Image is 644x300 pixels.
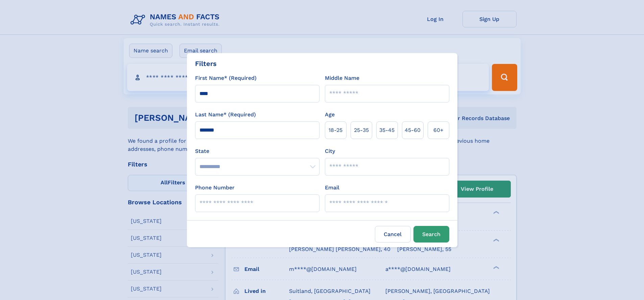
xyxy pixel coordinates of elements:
label: Cancel [375,226,411,243]
button: Search [413,226,449,243]
label: Phone Number [195,184,235,192]
label: First Name* (Required) [195,74,257,82]
label: State [195,147,319,155]
label: Age [325,111,335,119]
label: Middle Name [325,74,359,82]
label: Email [325,184,339,192]
span: 18‑25 [329,126,342,134]
span: 45‑60 [405,126,421,134]
span: 60+ [433,126,444,134]
div: Filters [195,59,217,69]
span: 25‑35 [354,126,369,134]
span: 35‑45 [379,126,395,134]
label: Last Name* (Required) [195,111,256,119]
label: City [325,147,335,155]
